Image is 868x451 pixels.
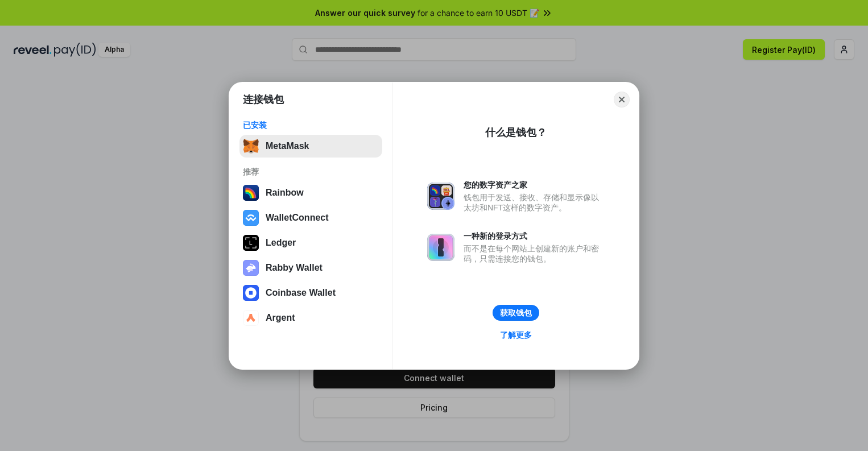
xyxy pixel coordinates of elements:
button: Rainbow [239,181,382,204]
img: svg+xml,%3Csvg%20fill%3D%22none%22%20height%3D%2233%22%20viewBox%3D%220%200%2035%2033%22%20width%... [243,138,259,154]
div: 钱包用于发送、接收、存储和显示像以太坊和NFT这样的数字资产。 [464,192,605,213]
img: svg+xml,%3Csvg%20xmlns%3D%22http%3A%2F%2Fwww.w3.org%2F2000%2Fsvg%22%20fill%3D%22none%22%20viewBox... [243,260,259,276]
img: svg+xml,%3Csvg%20xmlns%3D%22http%3A%2F%2Fwww.w3.org%2F2000%2Fsvg%22%20fill%3D%22none%22%20viewBox... [427,234,454,261]
button: Rabby Wallet [239,256,382,279]
h1: 连接钱包 [243,93,284,106]
button: Coinbase Wallet [239,282,382,304]
button: MetaMask [239,135,382,158]
div: 您的数字资产之家 [464,180,605,190]
img: svg+xml,%3Csvg%20xmlns%3D%22http%3A%2F%2Fwww.w3.org%2F2000%2Fsvg%22%20fill%3D%22none%22%20viewBox... [427,183,454,210]
button: WalletConnect [239,206,382,229]
img: svg+xml,%3Csvg%20width%3D%2228%22%20height%3D%2228%22%20viewBox%3D%220%200%2028%2028%22%20fill%3D... [243,210,259,226]
div: 什么是钱包？ [485,126,547,139]
button: Close [614,92,630,107]
a: 了解更多 [493,328,539,342]
div: Coinbase Wallet [266,288,336,298]
div: 而不是在每个网站上创建新的账户和密码，只需连接您的钱包。 [464,243,605,264]
div: 推荐 [243,167,379,177]
button: Ledger [239,231,382,254]
div: WalletConnect [266,213,329,223]
img: svg+xml,%3Csvg%20width%3D%2228%22%20height%3D%2228%22%20viewBox%3D%220%200%2028%2028%22%20fill%3D... [243,285,259,301]
button: 获取钱包 [493,305,539,321]
div: Argent [266,313,295,323]
div: 已安装 [243,120,379,130]
div: 一种新的登录方式 [464,231,605,241]
img: svg+xml,%3Csvg%20width%3D%22120%22%20height%3D%22120%22%20viewBox%3D%220%200%20120%20120%22%20fil... [243,185,259,201]
div: 了解更多 [500,330,532,340]
div: Rabby Wallet [266,263,323,273]
button: Argent [239,307,382,329]
div: Rainbow [266,188,304,198]
img: svg+xml,%3Csvg%20xmlns%3D%22http%3A%2F%2Fwww.w3.org%2F2000%2Fsvg%22%20width%3D%2228%22%20height%3... [243,235,259,251]
div: Ledger [266,238,296,248]
img: svg+xml,%3Csvg%20width%3D%2228%22%20height%3D%2228%22%20viewBox%3D%220%200%2028%2028%22%20fill%3D... [243,310,259,326]
div: MetaMask [266,141,309,151]
div: 获取钱包 [500,308,532,318]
